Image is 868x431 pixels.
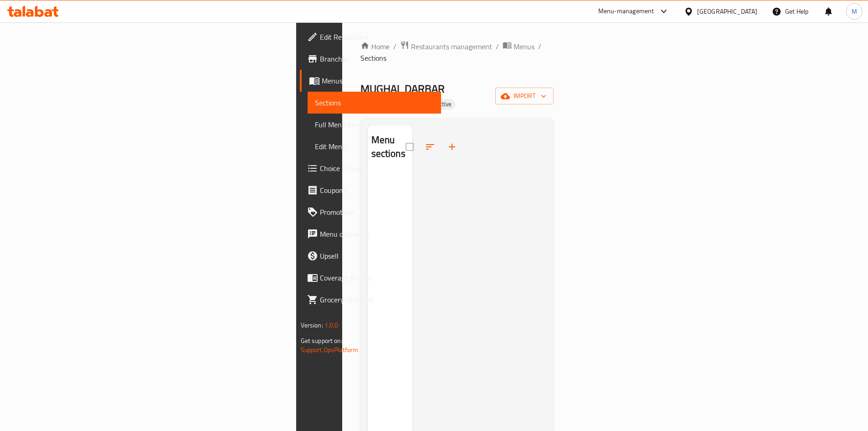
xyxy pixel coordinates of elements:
[503,90,546,102] span: import
[300,70,441,92] a: Menus
[320,250,434,261] span: Upsell
[697,6,757,16] div: [GEOGRAPHIC_DATA]
[308,92,441,114] a: Sections
[300,26,441,48] a: Edit Restaurant
[320,272,434,283] span: Coverage Report
[301,344,359,356] a: Support.OpsPlatform
[320,294,434,305] span: Grocery Checklist
[301,335,343,347] span: Get support on:
[315,141,434,152] span: Edit Menu
[503,41,534,52] a: Menus
[368,169,412,176] nav: Menu sections
[300,179,441,201] a: Coupons
[322,75,434,86] span: Menus
[411,41,492,52] span: Restaurants management
[320,207,434,218] span: Promotions
[300,157,441,179] a: Choice Groups
[428,99,455,110] div: Inactive
[441,136,463,158] button: Add section
[852,6,857,16] span: M
[301,319,323,331] span: Version:
[300,289,441,311] a: Grocery Checklist
[538,41,541,52] li: /
[320,53,434,64] span: Branches
[308,135,441,157] a: Edit Menu
[428,100,455,108] span: Inactive
[324,319,339,331] span: 1.0.0
[320,228,434,239] span: Menu disclaimer
[514,41,534,52] span: Menus
[598,6,654,17] div: Menu-management
[300,48,441,70] a: Branches
[308,114,441,135] a: Full Menu View
[300,223,441,245] a: Menu disclaimer
[320,185,434,196] span: Coupons
[300,245,441,267] a: Upsell
[300,201,441,223] a: Promotions
[400,41,492,52] a: Restaurants management
[320,163,434,174] span: Choice Groups
[495,88,554,104] button: import
[360,41,554,63] nav: breadcrumb
[315,97,434,108] span: Sections
[315,119,434,130] span: Full Menu View
[320,31,434,42] span: Edit Restaurant
[496,41,499,52] li: /
[300,267,441,289] a: Coverage Report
